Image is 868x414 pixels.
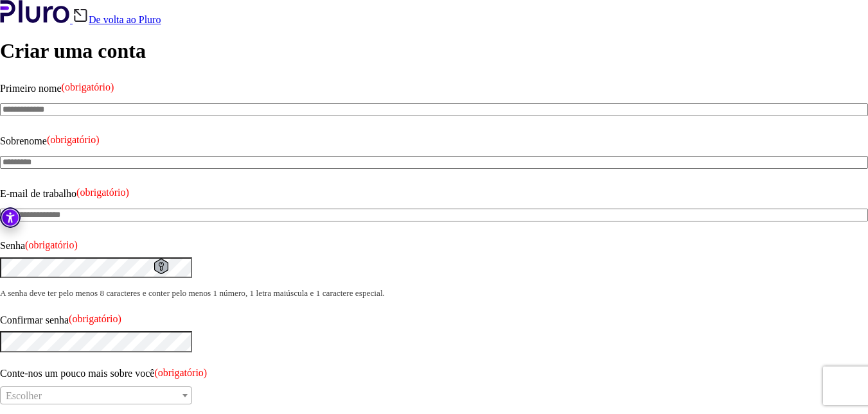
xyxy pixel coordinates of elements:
font: De volta ao Pluro [89,14,161,25]
font: (obrigatório) [76,187,129,198]
font: (obrigatório) [47,134,100,145]
font: (obrigatório) [25,239,78,250]
font: (obrigatório) [62,82,114,92]
font: (obrigatório) [154,367,207,378]
font: (obrigatório) [69,313,121,324]
img: Ícone de volta [73,8,89,23]
font: Escolher [6,390,42,401]
a: De volta ao Pluro [73,14,161,25]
